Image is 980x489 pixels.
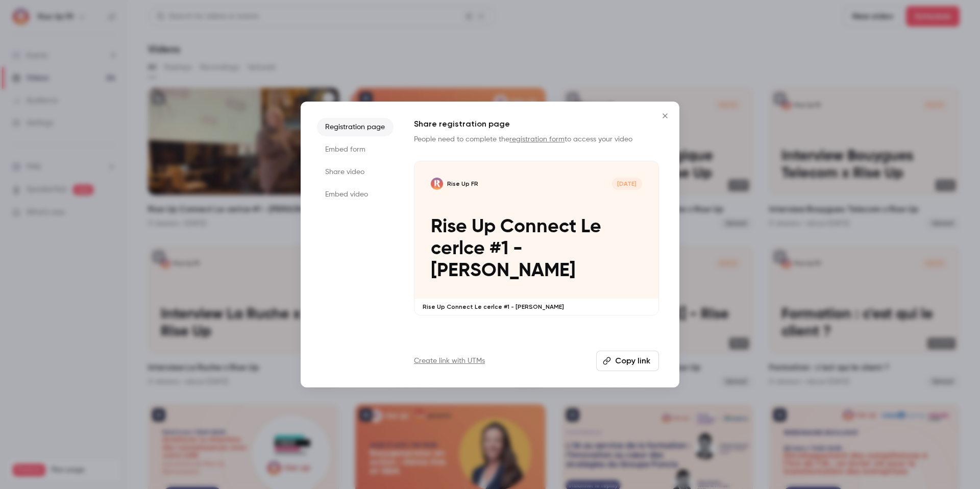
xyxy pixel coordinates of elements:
li: Registration page [317,118,394,136]
h1: Share registration page [414,118,659,130]
li: Embed video [317,185,394,204]
button: Close [655,106,675,126]
a: registration form [509,136,565,143]
li: Share video [317,163,394,181]
img: Rise Up Connect Le cerlce #1 - Thierry Bonetto [431,178,443,190]
p: Rise Up FR [447,180,478,188]
p: Rise Up Connect Le cerlce #1 - [PERSON_NAME] [431,216,642,282]
a: Create link with UTMs [414,356,485,366]
p: People need to complete the to access your video [414,134,659,144]
a: Rise Up Connect Le cerlce #1 - Thierry BonettoRise Up FR[DATE]Rise Up Connect Le cerlce #1 - [PER... [414,161,659,315]
button: Copy link [596,351,659,371]
p: Rise Up Connect Le cerlce #1 - [PERSON_NAME] [423,303,650,311]
span: [DATE] [612,178,642,190]
li: Embed form [317,140,394,159]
